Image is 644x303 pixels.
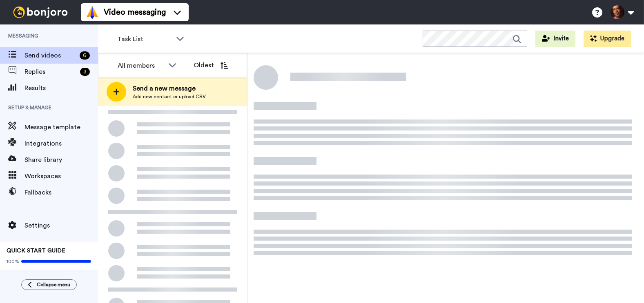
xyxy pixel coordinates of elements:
span: Settings [25,221,98,230]
button: Oldest [187,57,234,73]
span: 100% [7,258,19,265]
span: Message template [25,122,98,132]
span: Add new contact or upload CSV [133,93,206,100]
span: Workspaces [25,171,98,181]
img: vm-color.svg [86,6,99,19]
span: Fallbacks [25,188,98,197]
button: Invite [535,31,575,47]
span: Send videos [25,51,76,60]
span: Send a new message [133,84,206,93]
div: All members [118,61,164,71]
div: 3 [80,68,90,76]
span: Results [25,83,98,93]
button: Collapse menu [21,279,77,290]
button: Upgrade [584,31,631,47]
span: Share library [25,155,98,165]
span: Task List [117,34,172,44]
span: Integrations [25,139,98,148]
span: QUICK START GUIDE [7,248,65,254]
span: Replies [25,67,77,77]
span: Collapse menu [37,281,70,288]
div: 6 [80,51,90,60]
img: bj-logo-header-white.svg [10,7,71,18]
span: Video messaging [104,7,166,18]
